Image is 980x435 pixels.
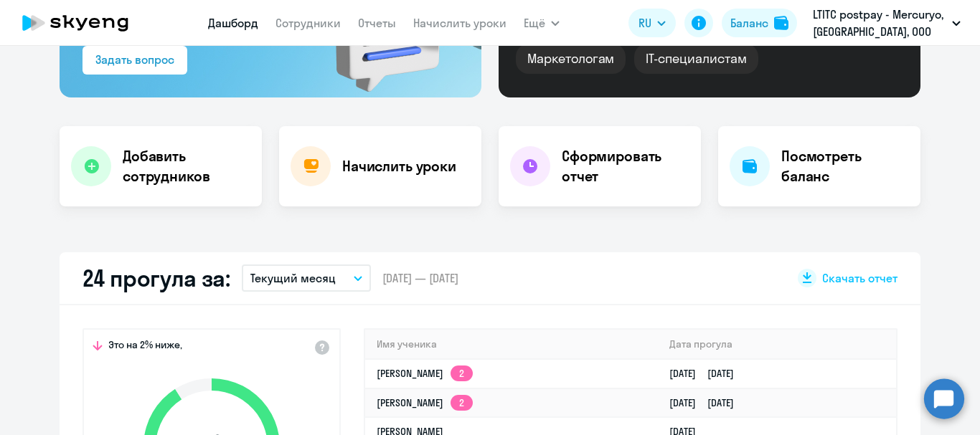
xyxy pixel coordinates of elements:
button: Ещё [524,9,560,37]
a: [PERSON_NAME]2 [377,396,473,409]
p: LTITC postpay - Mercuryo, [GEOGRAPHIC_DATA], ООО [813,6,946,40]
button: LTITC postpay - Mercuryo, [GEOGRAPHIC_DATA], ООО [806,6,968,40]
h4: Сформировать отчет [562,146,689,186]
a: Отчеты [358,16,396,30]
button: Текущий месяц [242,264,371,292]
h4: Посмотреть баланс [781,146,909,186]
a: Дашборд [208,16,258,30]
span: Ещё [524,14,545,32]
div: IT-специалистам [634,44,758,74]
span: RU [639,14,651,32]
a: [DATE][DATE] [669,367,745,380]
a: [PERSON_NAME]2 [377,367,473,380]
h2: 24 прогула за: [83,264,230,292]
button: Балансbalance [722,9,797,37]
span: [DATE] — [DATE] [382,270,458,286]
a: Сотрудники [275,16,341,30]
div: Задать вопрос [95,51,174,68]
a: Начислить уроки [413,16,507,30]
img: balance [774,16,788,30]
a: [DATE][DATE] [669,396,745,409]
span: Это на 2% ниже, [108,338,182,355]
app-skyeng-badge: 2 [451,395,473,411]
div: Баланс [730,14,768,32]
span: Скачать отчет [822,270,897,286]
th: Имя ученика [365,330,658,359]
div: Маркетологам [516,44,626,74]
th: Дата прогула [658,330,896,359]
p: Текущий месяц [250,269,336,287]
app-skyeng-badge: 2 [451,365,473,381]
h4: Начислить уроки [342,156,456,176]
button: RU [628,9,676,37]
h4: Добавить сотрудников [123,146,250,186]
button: Задать вопрос [83,46,187,75]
